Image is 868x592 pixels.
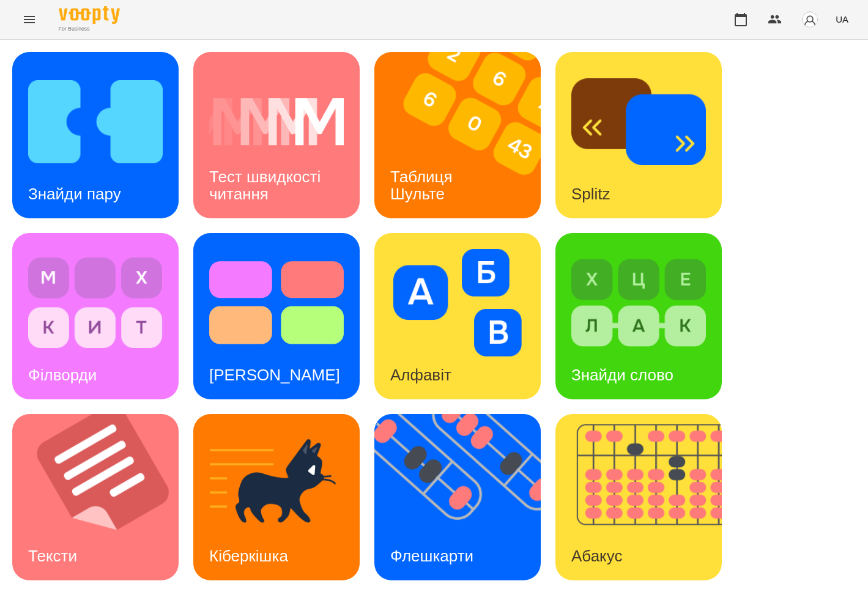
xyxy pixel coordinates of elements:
[209,430,344,538] img: Кіберкішка
[831,8,853,31] button: UA
[571,68,706,176] img: Splitz
[12,52,179,218] a: Знайди паруЗнайди пару
[390,249,525,357] img: Алфавіт
[209,168,325,202] h3: Тест швидкості читання
[193,52,360,218] a: Тест швидкості читанняТест швидкості читання
[59,25,120,33] span: For Business
[555,414,722,580] a: АбакусАбакус
[209,547,288,565] h3: Кіберкішка
[28,68,163,176] img: Знайди пару
[193,233,360,399] a: Тест Струпа[PERSON_NAME]
[571,547,622,565] h3: Абакус
[555,52,722,218] a: SplitzSplitz
[28,547,77,565] h3: Тексти
[555,233,722,399] a: Знайди словоЗнайди слово
[28,185,121,203] h3: Знайди пару
[374,233,541,399] a: АлфавітАлфавіт
[836,13,848,26] span: UA
[571,366,673,384] h3: Знайди слово
[209,249,344,357] img: Тест Струпа
[12,233,179,399] a: ФілвордиФілворди
[59,6,120,24] img: Voopty Logo
[209,68,344,176] img: Тест швидкості читання
[374,52,541,218] a: Таблиця ШультеТаблиця Шульте
[12,414,179,580] a: ТекстиТексти
[374,414,541,580] a: ФлешкартиФлешкарти
[801,11,818,28] img: avatar_s.png
[12,414,194,580] img: Тексти
[209,366,340,384] h3: [PERSON_NAME]
[390,168,457,202] h3: Таблиця Шульте
[571,249,706,357] img: Знайди слово
[193,414,360,580] a: КіберкішкаКіберкішка
[390,547,473,565] h3: Флешкарти
[571,185,610,203] h3: Splitz
[555,414,737,580] img: Абакус
[15,5,44,34] button: Menu
[374,414,556,580] img: Флешкарти
[28,366,97,384] h3: Філворди
[28,249,163,357] img: Філворди
[374,52,556,218] img: Таблиця Шульте
[390,366,451,384] h3: Алфавіт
